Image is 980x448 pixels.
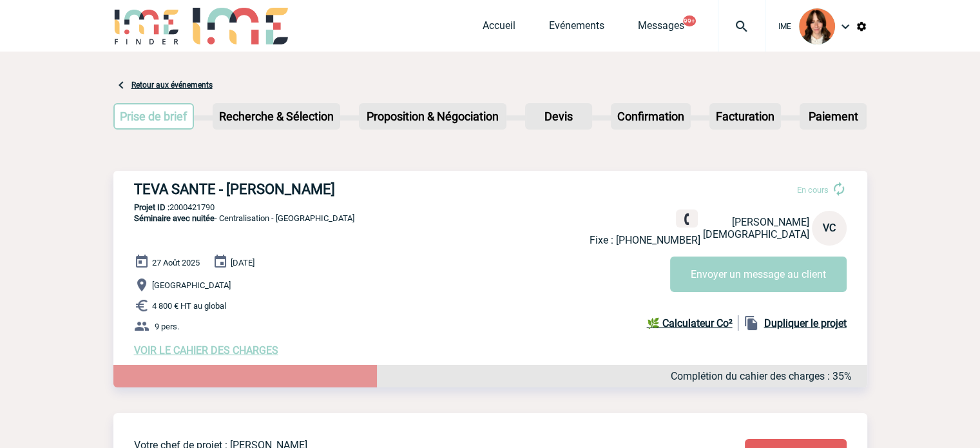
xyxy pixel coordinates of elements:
button: Envoyer un message au client [670,257,847,292]
span: [DEMOGRAPHIC_DATA] [703,228,809,240]
a: Retour aux événements [131,81,213,90]
h3: TEVA SANTE - [PERSON_NAME] [134,181,521,197]
b: Projet ID : [134,202,169,212]
a: Messages [638,19,684,37]
a: VOIR LE CAHIER DES CHARGES [134,344,278,356]
a: Evénements [549,19,604,37]
p: Devis [526,104,591,128]
span: [GEOGRAPHIC_DATA] [152,280,231,290]
span: Séminaire avec nuitée [134,213,215,223]
b: Dupliquer le projet [764,317,847,329]
span: [DATE] [231,258,255,268]
span: - Centralisation - [GEOGRAPHIC_DATA] [134,213,354,223]
img: 94396-2.png [799,8,835,44]
p: Fixe : [PHONE_NUMBER] [590,234,700,246]
p: Recherche & Sélection [214,104,339,128]
span: 4 800 € HT au global [152,301,226,311]
span: En cours [797,185,829,195]
span: [PERSON_NAME] [732,216,809,228]
span: 27 Août 2025 [152,258,200,268]
button: 99+ [683,15,696,26]
p: Proposition & Négociation [360,104,505,128]
p: 2000421790 [113,202,867,212]
span: 9 pers. [155,322,179,331]
a: 🌿 Calculateur Co² [647,315,738,331]
a: Accueil [483,19,515,37]
img: file_copy-black-24dp.png [744,315,759,331]
p: Facturation [711,104,780,128]
p: Confirmation [612,104,689,128]
p: Paiement [801,104,865,128]
img: IME-Finder [113,8,180,44]
span: VC [823,222,836,234]
p: Prise de brief [115,104,193,128]
span: IME [778,22,791,31]
b: 🌿 Calculateur Co² [647,317,733,329]
img: fixe.png [681,213,693,225]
